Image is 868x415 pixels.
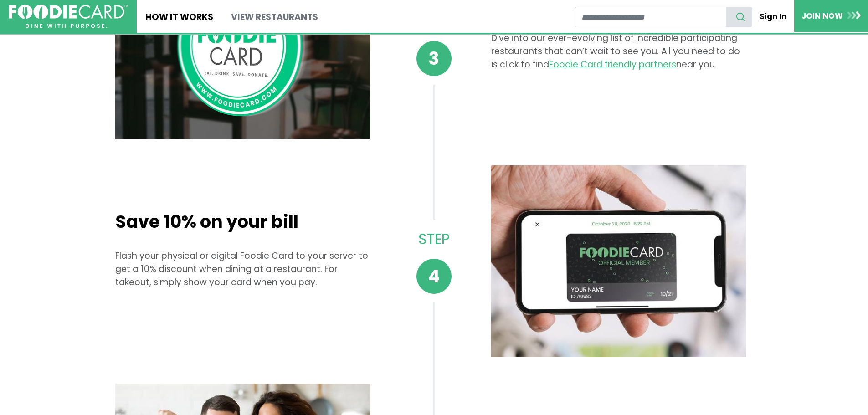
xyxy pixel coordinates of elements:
[9,5,128,29] img: FoodieCard; Eat, Drink, Save, Donate
[491,32,746,71] p: Dive into our ever-evolving list of incredible participating restaurants that can’t wait to see y...
[549,58,676,71] a: Foodie Card friendly partners
[115,250,370,289] p: Flash your physical or digital Foodie Card to your server to get a 10% discount when dining at a ...
[115,211,370,232] h2: Save 10% on your bill
[416,259,452,294] span: 4
[416,41,452,76] span: 3
[399,229,468,250] p: Step
[575,7,726,27] input: restaurant search
[726,7,752,27] button: search
[752,6,794,26] a: Sign In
